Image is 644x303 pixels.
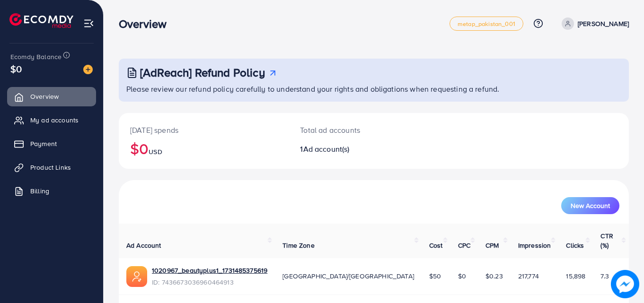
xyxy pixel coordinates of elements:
span: $0 [10,62,22,76]
span: USD [149,147,162,156]
p: [DATE] spends [130,124,277,136]
span: Product Links [30,163,71,172]
p: Total ad accounts [300,124,405,136]
span: Overview [30,92,59,101]
span: 7.3 [600,271,609,281]
img: ic-ads-acc.e4c84228.svg [126,266,147,287]
a: Payment [7,134,96,153]
a: Product Links [7,158,96,177]
span: [GEOGRAPHIC_DATA]/[GEOGRAPHIC_DATA] [282,271,414,281]
a: 1020967_beautyplus1_1731485375619 [152,266,267,275]
span: Clicks [566,241,584,250]
span: $50 [429,271,441,281]
span: $0.23 [485,271,503,281]
span: 217,774 [518,271,539,281]
a: [PERSON_NAME] [558,17,629,30]
span: Cost [429,241,443,250]
span: New Account [571,202,610,209]
h3: [AdReach] Refund Policy [140,66,265,79]
h3: Overview [119,17,174,31]
img: image [611,270,639,298]
span: CPM [485,241,499,250]
p: Please review our refund policy carefully to understand your rights and obligations when requesti... [126,83,623,95]
span: ID: 7436673036960464913 [152,277,267,287]
span: Ad account(s) [303,144,350,154]
span: 15,898 [566,271,585,281]
span: Impression [518,241,551,250]
span: Billing [30,186,49,196]
span: Ecomdy Balance [10,52,62,61]
button: New Account [561,197,619,214]
p: [PERSON_NAME] [578,18,629,29]
h2: $0 [130,139,277,157]
span: Ad Account [126,241,161,250]
a: Overview [7,87,96,106]
img: image [83,65,93,74]
img: menu [83,18,94,29]
a: My ad accounts [7,111,96,130]
span: $0 [458,271,466,281]
a: Billing [7,182,96,200]
span: Time Zone [282,241,314,250]
img: logo [9,13,73,28]
h2: 1 [300,145,405,154]
span: CPC [458,241,470,250]
span: Payment [30,139,57,148]
span: metap_pakistan_001 [458,21,515,27]
span: My ad accounts [30,115,79,125]
span: CTR (%) [600,231,613,250]
a: metap_pakistan_001 [450,17,523,31]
